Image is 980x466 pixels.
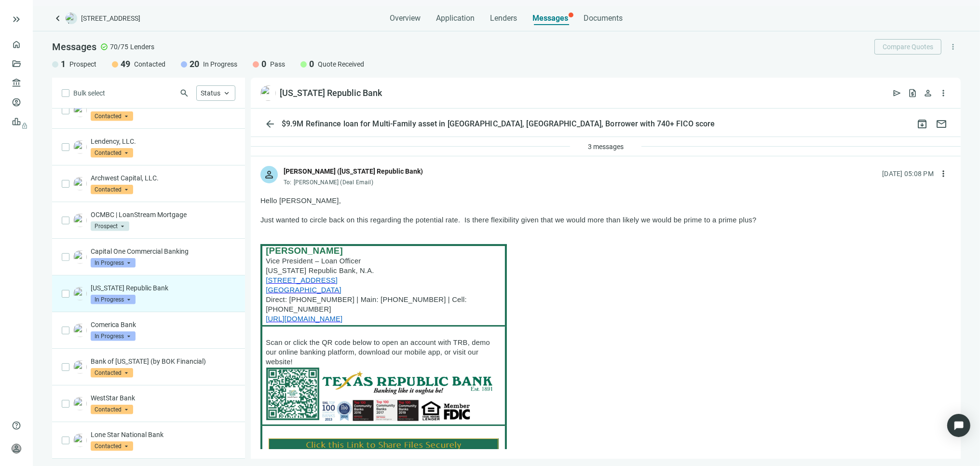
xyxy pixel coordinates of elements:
[81,14,140,23] span: [STREET_ADDRESS]
[91,137,235,146] p: Lendency, LLC.
[309,58,314,70] span: 0
[912,114,932,134] button: archive
[91,247,235,256] p: Capital One Commercial Banking
[73,214,87,227] img: f96e009a-fb38-497d-b46b-ebf4f3a57aeb
[201,89,220,97] span: Status
[100,43,108,51] span: check_circle
[874,39,941,55] button: Compare Quotes
[73,88,105,98] span: Bulk select
[949,42,957,51] span: more_vert
[121,58,130,70] span: 49
[222,89,231,97] span: keyboard_arrow_up
[91,221,129,231] span: Prospect
[923,88,933,98] span: person
[91,331,136,341] span: In Progress
[73,177,87,191] img: 7661a31f-baf9-4577-ad1b-09a9d9ab2c0b
[91,405,133,414] span: Contacted
[134,59,165,69] span: Contacted
[390,14,421,23] span: Overview
[908,88,917,98] span: request_quote
[882,168,934,179] div: [DATE] 05:08 PM
[490,14,517,23] span: Lenders
[11,14,22,25] button: keyboard_double_arrow_right
[270,59,285,69] span: Pass
[91,210,235,219] p: OCMBC | LoanStream Mortgage
[892,88,902,98] span: send
[91,148,133,158] span: Contacted
[179,88,189,98] span: search
[52,41,96,53] span: Messages
[264,118,276,130] span: arrow_back
[916,118,928,130] span: archive
[73,324,87,337] img: ec597096-6eeb-4537-a6a2-93e1b63048d1
[91,283,235,293] p: [US_STATE] Republic Bank
[91,111,133,121] span: Contacted
[280,87,382,99] div: [US_STATE] Republic Bank
[12,444,21,453] span: person
[588,143,624,151] span: 3 messages
[936,118,947,130] span: mail
[318,59,364,69] span: Quote Received
[260,114,280,134] button: arrow_back
[533,14,569,23] span: Messages
[91,430,235,439] p: Lone Star National Bank
[91,258,136,268] span: In Progress
[920,85,936,101] button: person
[889,85,905,101] button: send
[294,179,373,186] span: [PERSON_NAME] (Deal Email)
[91,295,136,304] span: In Progress
[947,414,970,437] div: Open Intercom Messenger
[284,178,423,186] div: To:
[284,166,423,177] div: [PERSON_NAME] ([US_STATE] Republic Bank)
[939,169,948,178] span: more_vert
[110,42,128,52] span: 70/75
[261,58,266,70] span: 0
[932,114,951,134] button: mail
[73,360,87,374] img: a7764c99-be5a-4cc0-88b2-4c9af6db2790
[73,250,87,264] img: 2cbe36fd-62e2-470a-a228-3f5ee6a9a64a
[66,13,77,24] img: deal-logo
[61,58,66,70] span: 1
[263,169,275,180] span: person
[260,85,276,101] img: 56f97f11-d638-4876-bba9-9675f7ab0484
[69,59,96,69] span: Prospect
[91,185,133,194] span: Contacted
[73,140,87,154] img: b98c211c-bf81-411f-82d5-c79205c7013a
[203,59,237,69] span: In Progress
[91,320,235,329] p: Comerica Bank
[52,13,64,24] a: keyboard_arrow_left
[130,42,154,52] span: Lenders
[190,58,199,70] span: 20
[91,356,235,366] p: Bank of [US_STATE] (by BOK Financial)
[936,166,951,181] button: more_vert
[91,441,133,451] span: Contacted
[280,119,717,129] div: $9.9M Refinance loan for Multi-Family asset in [GEOGRAPHIC_DATA], [GEOGRAPHIC_DATA], Borrower wit...
[12,421,21,430] span: help
[580,139,632,154] button: 3 messages
[73,287,87,301] img: 56f97f11-d638-4876-bba9-9675f7ab0484
[939,88,948,98] span: more_vert
[91,173,235,183] p: Archwest Capital, LLC.
[73,434,87,447] img: 0eaf3682-1d97-4c96-9f54-7ad6692a273f
[945,39,961,55] button: more_vert
[905,85,920,101] button: request_quote
[73,104,87,117] img: c3510e10-e30c-4f20-84b3-b55eff1bb01b
[91,393,235,403] p: WestStar Bank
[436,14,475,23] span: Application
[91,368,133,378] span: Contacted
[936,85,951,101] button: more_vert
[73,397,87,411] img: 28be112b-b62a-4af3-b39b-bf93bc6e3ee4
[584,14,623,23] span: Documents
